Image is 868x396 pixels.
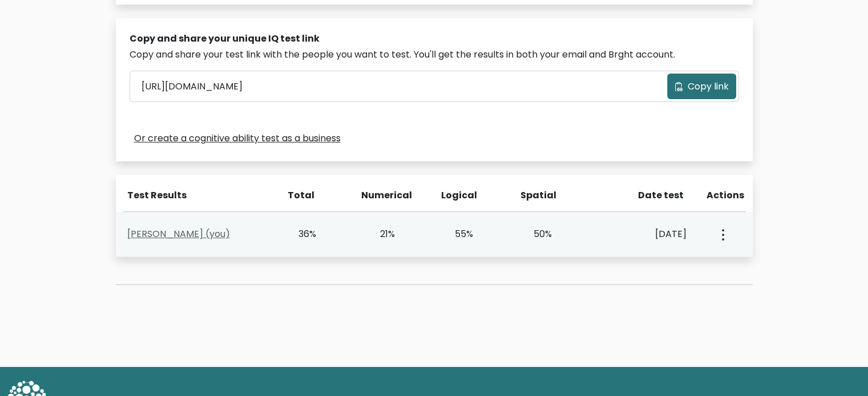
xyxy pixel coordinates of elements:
span: Copy link [688,80,729,93]
a: [PERSON_NAME] (you) [127,227,230,240]
div: Copy and share your test link with the people you want to test. You'll get the results in both yo... [130,48,739,62]
div: 50% [519,227,552,241]
div: 55% [441,227,474,241]
div: Date test [600,189,693,202]
div: Logical [441,189,474,202]
button: Copy link [667,74,736,99]
a: Or create a cognitive ability test as a business [134,132,341,145]
div: Test Results [127,189,268,202]
div: Actions [706,189,746,202]
div: Total [282,189,315,202]
div: Numerical [361,189,394,202]
div: 36% [284,227,317,241]
div: Spatial [520,189,554,202]
div: 21% [362,227,395,241]
div: [DATE] [598,227,687,241]
div: Copy and share your unique IQ test link [130,32,739,46]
